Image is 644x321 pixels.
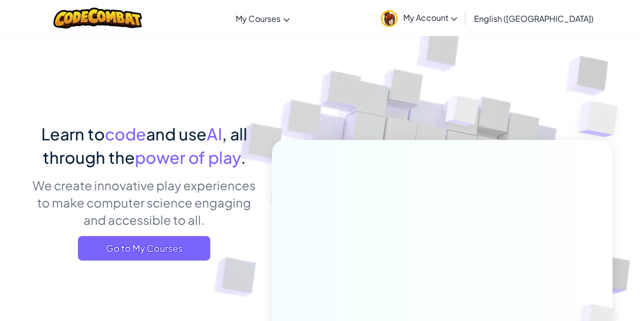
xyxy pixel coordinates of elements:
span: AI [207,124,222,144]
span: Learn to [41,124,105,144]
a: My Account [376,2,462,34]
img: CodeCombat logo [53,8,143,28]
span: My Courses [236,13,281,24]
a: English ([GEOGRAPHIC_DATA]) [468,5,598,32]
img: Overlap cubes [426,76,499,152]
span: English ([GEOGRAPHIC_DATA]) [473,13,593,24]
span: power of play [135,147,241,167]
span: . [241,147,246,167]
img: avatar [381,10,398,27]
span: code [105,124,146,144]
span: My Account [403,12,457,23]
p: We create innovative play experiences to make computer science engaging and accessible to all. [32,177,257,228]
a: My Courses [231,5,295,32]
span: and use [146,124,207,144]
a: Go to My Courses [78,236,210,260]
